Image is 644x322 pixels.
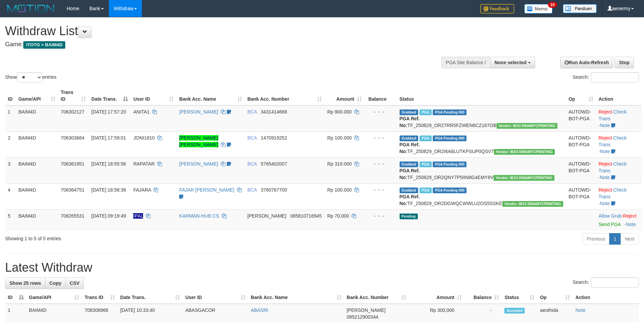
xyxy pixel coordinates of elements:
td: · · [596,157,642,183]
span: Nama rekening ada tanda titik/strip, harap diedit [133,213,143,219]
span: · [599,213,623,219]
td: BAIM4D [16,209,58,230]
span: Marked by aeoyuva [420,162,431,167]
a: Note [600,123,610,128]
label: Search: [573,277,639,288]
span: 706361951 [61,161,85,167]
th: ID: activate to sort column descending [5,291,26,304]
a: ABASRI [251,307,268,313]
span: Vendor URL: https://order2.1velocity.biz [494,149,555,155]
span: [DATE] 17:59:01 [91,135,126,141]
td: AUTOWD-BOT-PGA [566,183,596,209]
span: ANITA1 [133,109,149,115]
b: PGA Ref. No: [400,116,420,128]
span: CSV [70,280,79,286]
div: - - - [367,213,394,219]
a: [PERSON_NAME] [179,161,218,167]
a: Run Auto-Refresh [560,57,613,68]
th: Bank Acc. Name: activate to sort column ascending [176,86,244,105]
span: FAJARA [133,187,151,193]
a: [PERSON_NAME] [179,109,218,115]
td: BAIM4D [16,183,58,209]
img: MOTION_logo.png [5,3,56,14]
a: Note [575,307,586,313]
span: [DATE] 17:57:20 [91,109,126,115]
div: - - - [367,187,394,193]
td: · · [596,105,642,132]
span: [DATE] 18:55:56 [91,161,126,167]
th: Status: activate to sort column ascending [502,291,537,304]
span: Copy 085212900344 to clipboard [347,314,378,320]
a: Check Trans [599,109,627,121]
span: Accepted [504,308,525,314]
a: Reject [599,109,612,115]
th: Bank Acc. Number: activate to sort column ascending [344,291,409,304]
span: 706303684 [61,135,85,141]
td: BAIM4D [16,105,58,132]
span: Show 25 rows [9,280,41,286]
th: Date Trans.: activate to sort column ascending [118,291,183,304]
a: Note [600,175,610,180]
span: BCA [247,109,257,115]
span: Vendor URL: https://order2.1velocity.biz [502,201,563,207]
a: Show 25 rows [5,277,45,289]
span: Pending [400,214,418,219]
h4: Game: [5,41,423,48]
span: Rp 900.000 [327,109,352,115]
td: 5 [5,209,16,230]
span: Grabbed [400,162,419,167]
td: · [596,209,642,230]
span: PGA Pending [433,188,467,193]
span: Rp 70.000 [327,213,349,219]
img: panduan.png [563,4,597,13]
span: Grabbed [400,188,419,193]
h1: Latest Withdraw [5,261,639,274]
select: Showentries [17,72,42,82]
span: PGA Pending [433,109,467,115]
span: Rp 100.000 [327,187,352,193]
div: Showing 1 to 5 of 5 entries [5,232,263,242]
a: Reject [599,161,612,167]
td: 3 [5,157,16,183]
td: TF_250829_OR2I6A6LUTKPSUP0QSV7 [397,131,566,157]
span: Vendor URL: https://order2.1velocity.biz [494,175,554,181]
td: BAIM4D [16,157,58,183]
span: PGA Pending [433,135,467,141]
a: Note [626,222,636,227]
span: Copy 3431414668 to clipboard [261,109,287,115]
div: - - - [367,108,394,115]
b: PGA Ref. No: [400,168,420,180]
span: BCA [247,161,257,167]
span: RAPATAR [133,161,154,167]
div: PGA Site Balance / [442,57,490,68]
th: Date Trans.: activate to sort column descending [89,86,130,105]
td: · · [596,183,642,209]
div: - - - [367,160,394,167]
a: KARMAN-HUB CS [179,213,219,219]
th: Amount: activate to sort column ascending [409,291,464,304]
a: Reject [623,213,637,219]
span: Copy 1470919252 to clipboard [261,135,287,141]
td: · · [596,131,642,157]
h1: Withdraw List [5,24,423,38]
a: Copy [45,277,66,289]
span: BCA [247,187,257,193]
span: BCA [247,135,257,141]
a: Send PGA [599,222,621,227]
span: None selected [495,60,527,65]
span: Vendor URL: https://order2.1velocity.biz [497,123,557,129]
a: Stop [615,57,634,68]
a: CSV [65,277,84,289]
td: AUTOWD-BOT-PGA [566,131,596,157]
span: 706302127 [61,109,85,115]
label: Search: [573,72,639,82]
th: Action [596,86,642,105]
a: Check Trans [599,161,627,173]
th: Balance [364,86,397,105]
th: Action [573,291,639,304]
span: ITOTO > BAIM4D [23,41,65,49]
span: [DATE] 09:19:49 [91,213,126,219]
span: [DATE] 18:58:36 [91,187,126,193]
td: TF_250829_OR2QNY7P5IIN8G4EMY8V [397,157,566,183]
span: PGA Pending [433,162,467,167]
